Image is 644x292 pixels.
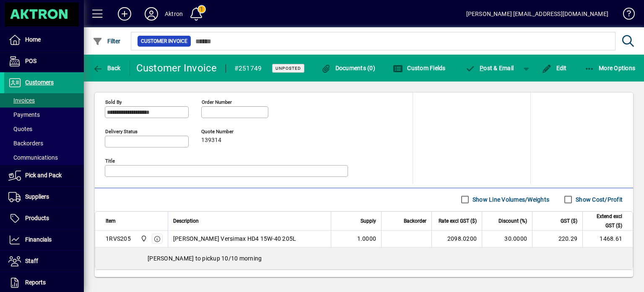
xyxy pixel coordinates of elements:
span: Unposted [275,66,301,71]
span: Custom Fields [393,65,446,71]
div: Customer Invoice [136,61,217,75]
span: Central [138,234,148,243]
span: Payments [8,111,40,118]
td: 30.0000 [482,231,532,247]
td: 220.29 [532,231,582,247]
span: Customer Invoice [141,37,187,45]
button: Custom Fields [391,61,448,76]
a: Suppliers [4,187,84,208]
span: 139314 [201,137,221,144]
span: Back [93,65,121,71]
span: Invoices [8,97,35,104]
label: Show Line Volumes/Weights [471,195,549,204]
button: Documents (0) [319,61,377,76]
label: Show Cost/Profit [574,195,623,204]
span: GST ($) [561,216,577,226]
div: [PERSON_NAME] to pickup 10/10 morning [95,247,633,269]
button: Add [111,6,138,21]
div: 2098.0200 [437,234,477,243]
a: Communications [4,150,84,165]
div: Aktron [165,7,183,21]
a: Knowledge Base [617,2,634,29]
td: 1468.61 [582,231,633,247]
span: Quote number [201,129,252,134]
span: Communications [8,154,58,161]
span: Backorders [8,140,43,147]
span: Backorder [404,216,426,226]
span: 1.0000 [357,234,377,243]
span: Home [25,36,41,43]
button: Post & Email [461,61,518,76]
span: Supply [361,216,376,226]
span: POS [25,58,36,64]
span: Extend excl GST ($) [588,212,622,230]
a: Backorders [4,136,84,150]
mat-label: Order number [202,99,232,105]
button: Back [91,61,123,76]
a: Staff [4,251,84,272]
div: #251749 [234,62,262,75]
span: Documents (0) [321,65,375,71]
span: [PERSON_NAME] Versimax HD4 15W-40 205L [173,234,296,243]
a: Financials [4,229,84,250]
span: Discount (%) [499,216,527,226]
span: Reports [25,279,46,286]
mat-label: Title [105,158,115,163]
button: Profile [138,6,165,21]
a: Home [4,29,84,50]
span: ost & Email [465,65,514,71]
span: Customers [25,79,54,86]
span: Staff [25,258,38,264]
span: Financials [25,236,52,243]
button: Edit [540,61,569,76]
a: POS [4,51,84,72]
span: Edit [542,65,567,71]
span: Pick and Pack [25,172,62,179]
span: Products [25,215,49,221]
span: Suppliers [25,193,49,200]
a: Products [4,208,84,229]
a: Pick and Pack [4,165,84,186]
span: Filter [93,38,121,45]
span: Description [173,216,199,226]
button: Filter [91,34,123,49]
app-page-header-button: Back [84,61,130,76]
mat-label: Sold by [105,99,122,105]
span: More Options [584,65,636,71]
mat-label: Delivery status [105,128,138,134]
div: [PERSON_NAME] [EMAIL_ADDRESS][DOMAIN_NAME] [466,7,608,21]
button: More Options [582,61,638,76]
div: 1RVS205 [106,234,131,243]
span: P [480,65,483,71]
span: Rate excl GST ($) [439,216,477,226]
a: Quotes [4,122,84,136]
a: Payments [4,108,84,122]
span: Item [106,216,116,226]
span: Quotes [8,126,32,132]
a: Invoices [4,93,84,108]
